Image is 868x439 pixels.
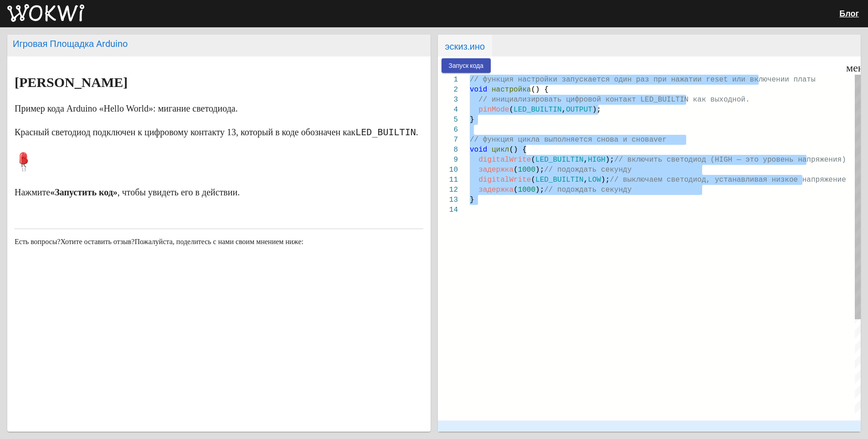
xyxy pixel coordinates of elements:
ya-tr-span: ); [605,156,614,164]
ya-tr-span: LOW [588,176,601,184]
ya-tr-span: LED_BUILTIN [535,156,584,164]
div: 3 [438,95,458,105]
div: 14 [438,205,458,215]
ya-tr-span: ); [601,176,610,184]
ya-tr-span: pinMode [478,106,509,114]
ya-tr-span: () { [531,86,548,94]
ya-tr-span: «Запустить код» [50,187,118,197]
ya-tr-span: ( [514,166,518,174]
ya-tr-span: void [470,86,487,94]
a: Блог [839,9,859,18]
ya-tr-span: LED_BUILTIN [535,176,584,184]
code: LED_BUILTIN [355,127,416,138]
ya-tr-span: 1000 [518,166,535,174]
div: 12 [438,185,458,195]
ya-tr-span: Пожалуйста, поделитесь с нами своим мнением ниже: [134,238,303,245]
ya-tr-span: Игровая Площадка Arduino [13,38,128,49]
ya-tr-span: Нажмите [15,187,50,197]
ya-tr-span: , чтобы увидеть его в действии. [118,187,240,197]
ya-tr-span: // функция цикла выполняется снова и снова [470,136,653,144]
ya-tr-span: ( [531,156,535,164]
ya-tr-span: () { [509,146,526,154]
ya-tr-span: ); [535,166,544,174]
ya-tr-span: , [561,106,566,114]
button: Запуск кода [442,58,491,72]
div: 4 [438,105,458,115]
img: Вокви [7,4,84,22]
div: 7 [438,135,458,145]
ya-tr-span: . [416,127,418,137]
ya-tr-span: задержка [478,166,514,174]
ya-tr-span: Есть вопросы? [15,238,61,245]
div: 8 [438,145,458,155]
ya-tr-span: Пример кода Arduino «Hello World»: мигание светодиода. [15,103,238,113]
div: 10 [438,165,458,175]
ya-tr-span: Хотите оставить отзыв? [61,238,135,245]
ya-tr-span: OUTPUT [566,106,592,114]
ya-tr-span: задержка [478,186,514,194]
ya-tr-span: // подождать секунду [544,166,632,174]
ya-tr-span: ver [653,136,667,144]
ya-tr-span: . [745,96,750,104]
ya-tr-span: void [470,146,487,154]
ya-tr-span: ); [535,186,544,194]
div: 1 [438,75,458,85]
ya-tr-span: // функция настройки запускается один раз при нажатии res [470,76,719,84]
ya-tr-span: digitalWrite [478,176,531,184]
ya-tr-span: Запуск кода [449,62,484,70]
ya-tr-span: настройка [492,86,531,94]
span: } [470,116,474,124]
ya-tr-span: ( [531,176,535,184]
ya-tr-span: // включить светодиод (HIGH — это уровень напряжения) [614,156,846,164]
div: 11 [438,175,458,185]
ya-tr-span: 1000 [518,186,535,194]
ya-tr-span: , [583,176,588,184]
ya-tr-span: HIGH [588,156,605,164]
div: 6 [438,125,458,135]
ya-tr-span: , [583,156,588,164]
ya-tr-span: et или включении платы [719,76,815,84]
div: 13 [438,195,458,205]
div: 2 [438,85,458,95]
ya-tr-span: digitalWrite [478,156,531,164]
ya-tr-span: цикл [492,146,509,154]
div: 9 [438,155,458,165]
span: } [470,196,474,204]
ya-tr-span: эскиз.ино [445,41,485,52]
ya-tr-span: Красный светодиод подключен к цифровому контакту 13, который в коде обозначен как [15,127,355,137]
ya-tr-span: // выключаем светодиод, устанавливая низкое напряжение [610,176,846,184]
ya-tr-span: ( [509,106,514,114]
ya-tr-span: LED_BUILTIN [514,106,562,114]
ya-tr-span: ( [514,186,518,194]
ya-tr-span: [PERSON_NAME] [15,75,128,90]
ya-tr-span: // инициализировать цифровой контакт LED_BUILTIN как выходной [478,96,745,104]
ya-tr-span: ); [592,106,601,114]
div: 5 [438,115,458,125]
ya-tr-span: // подождать секунду [544,186,632,194]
